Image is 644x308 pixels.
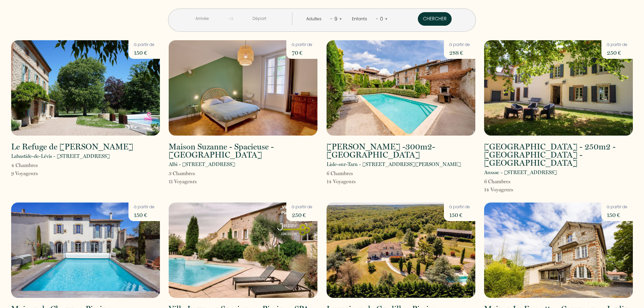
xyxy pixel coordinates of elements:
[327,143,475,159] h2: [PERSON_NAME] -300m2- [GEOGRAPHIC_DATA]
[327,160,461,168] p: Lisle-sur-Tarn - [STREET_ADDRESS][PERSON_NAME]
[607,42,627,48] p: à partir de
[169,160,235,168] p: Albi - [STREET_ADDRESS]
[11,152,110,160] p: Labastide-de-Lévis - [STREET_ADDRESS]
[376,16,378,22] a: -
[330,16,333,22] a: -
[607,204,627,210] p: à partir de
[327,40,475,136] img: rental-image
[292,48,312,57] p: 70 €
[333,14,339,24] div: 9
[352,16,369,22] div: Enfants
[484,203,633,298] img: rental-image
[36,162,38,168] span: s
[169,143,317,159] h2: Maison Suzanne - Spacieuse - [GEOGRAPHIC_DATA]
[449,204,470,210] p: à partir de
[36,170,38,176] span: s
[449,210,470,220] p: 150 €
[169,177,197,186] p: 11 Voyageur
[292,42,312,48] p: à partir de
[508,179,510,185] span: s
[418,12,452,26] button: Chercher
[351,170,353,176] span: s
[449,42,470,48] p: à partir de
[169,203,317,298] img: rental-image
[233,12,285,25] input: Départ
[484,177,513,186] p: 6 Chambre
[385,16,388,22] a: +
[484,40,633,136] img: rental-image
[484,168,557,176] p: Aussac - [STREET_ADDRESS]
[449,48,470,57] p: 288 €
[292,210,312,220] p: 250 €
[134,42,154,48] p: à partir de
[176,12,228,25] input: Arrivée
[11,203,160,298] img: rental-image
[484,186,513,194] p: 14 Voyageur
[11,161,38,169] p: 4 Chambre
[169,40,317,136] img: rental-image
[484,143,633,167] h2: [GEOGRAPHIC_DATA] - 250m2 - [GEOGRAPHIC_DATA] - [GEOGRAPHIC_DATA]
[11,169,38,177] p: 9 Voyageur
[134,204,154,210] p: à partir de
[11,143,133,151] h2: Le Refuge de [PERSON_NAME]
[134,210,154,220] p: 150 €
[134,48,154,57] p: 150 €
[378,14,385,24] div: 0
[511,187,513,193] span: s
[193,170,195,176] span: s
[607,210,627,220] p: 150 €
[11,40,160,136] img: rental-image
[228,16,233,21] img: guests
[339,16,342,22] a: +
[327,177,356,186] p: 14 Voyageur
[195,179,197,185] span: s
[327,169,356,177] p: 6 Chambre
[292,204,312,210] p: à partir de
[169,169,197,177] p: 3 Chambre
[306,16,324,22] div: Adultes
[607,48,627,57] p: 250 €
[327,203,475,298] img: rental-image
[354,179,356,185] span: s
